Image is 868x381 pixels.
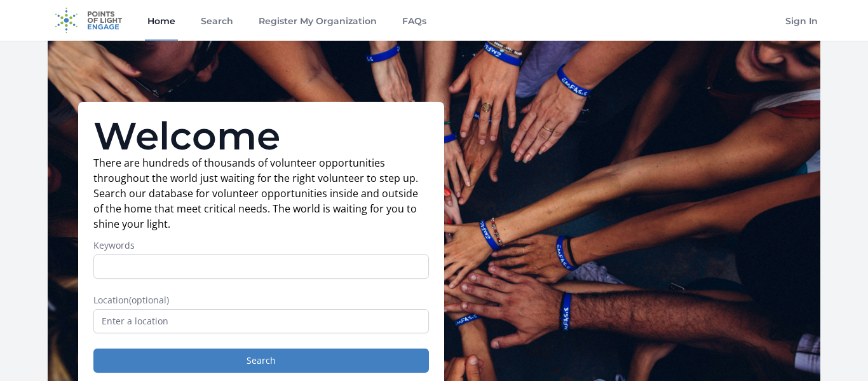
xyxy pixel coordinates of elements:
[129,294,169,306] span: (optional)
[93,117,429,155] h1: Welcome
[93,294,429,307] label: Location
[93,309,429,333] input: Enter a location
[93,155,429,232] p: There are hundreds of thousands of volunteer opportunities throughout the world just waiting for ...
[93,239,429,252] label: Keywords
[93,349,429,373] button: Search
